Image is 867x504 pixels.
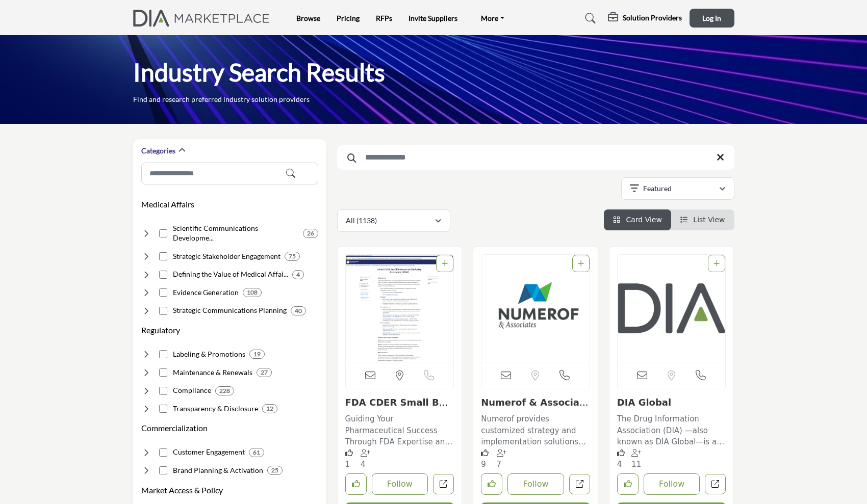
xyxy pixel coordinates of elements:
[141,163,318,184] input: Search Category
[337,209,450,232] button: All (1138)
[345,413,454,448] p: Guiding Your Pharmaceutical Success Through FDA Expertise and Support The organization operates a...
[173,385,211,395] h4: Compliance: Local and global regulatory compliance.
[337,14,360,22] a: Pricing
[173,349,245,359] h4: Labeling & Promotions: Determining safe product use specifications and claims.
[617,397,726,408] h3: DIA Global
[345,460,350,469] span: 1
[613,216,662,224] a: View Card
[346,255,454,362] a: Open Listing in new tab
[705,474,726,495] a: Open drug-information-association in new tab
[346,216,377,226] p: All (1138)
[481,397,590,408] h3: Numerof & Associates
[345,473,367,495] button: Like listing
[267,466,283,475] div: 25 Results For Brand Planning & Activation
[713,259,720,268] a: Add To List
[345,397,451,419] a: FDA CDER Small Busin...
[481,473,502,495] button: Like listing
[604,209,671,230] li: Card View
[133,94,310,104] p: Find and research preferred industry solution providers
[292,270,304,279] div: 4 Results For Defining the Value of Medical Affairs
[644,473,700,495] button: Follow
[141,198,194,210] button: Medical Affairs
[623,13,682,22] h5: Solution Providers
[372,473,428,495] button: Follow
[345,411,454,448] a: Guiding Your Pharmaceutical Success Through FDA Expertise and Support The organization operates a...
[481,449,489,457] i: Likes
[159,307,167,315] input: Select Strategic Communications Planning checkbox
[285,252,300,261] div: 75 Results For Strategic Stakeholder Engagement
[618,255,726,362] img: DIA Global
[159,387,167,395] input: Select Compliance checkbox
[307,230,314,237] b: 26
[337,145,734,170] input: Search Keyword
[631,448,644,470] div: Followers
[481,413,590,448] p: Numerof provides customized strategy and implementation solutions for market access, medical affa...
[617,449,625,457] i: Likes
[141,146,175,156] h2: Categories
[643,183,672,194] p: Featured
[433,474,454,495] a: Open fdasbia in new tab
[617,473,639,495] button: Like listing
[481,411,590,448] a: Numerof provides customized strategy and implementation solutions for market access, medical affa...
[617,397,671,408] a: DIA Global
[361,448,372,470] div: Followers
[261,369,268,376] b: 27
[497,448,508,470] div: Followers
[159,368,167,377] input: Select Maintenance & Renewals checkbox
[173,305,287,315] h4: Strategic Communications Planning: Developing publication plans demonstrating product benefits an...
[215,386,234,395] div: 228 Results For Compliance
[617,411,726,448] a: The Drug Information Association (DIA) —also known as DIA Global—is a nonprofit, member-driven pr...
[345,397,454,408] h3: FDA CDER Small Business and Industry Assistance (SBIA)
[481,255,590,362] img: Numerof & Associates
[159,229,167,237] input: Select Scientific Communications Development checkbox
[133,57,385,88] h1: Industry Search Results
[626,216,661,224] span: Card View
[159,350,167,358] input: Select Labeling & Promotions checkbox
[253,351,261,358] b: 19
[575,10,602,26] a: Search
[474,11,512,25] a: More
[243,288,262,297] div: 108 Results For Evidence Generation
[173,367,252,378] h4: Maintenance & Renewals: Maintaining marketing authorizations and safety reporting.
[578,259,584,268] a: Add To List
[346,255,454,362] img: FDA CDER Small Business and Industry Assistance (SBIA)
[507,473,564,495] button: Follow
[481,397,590,419] a: Numerof & Associates...
[159,405,167,413] input: Select Transparency & Disclosure checkbox
[173,447,245,457] h4: Customer Engagement: Understanding and optimizing patient experience across channels.
[173,223,299,243] h4: Scientific Communications Development: Creating scientific content showcasing clinical evidence.
[296,271,300,278] b: 4
[173,287,239,298] h4: Evidence Generation: Research to support clinical and economic value claims.
[141,484,223,496] button: Market Access & Policy
[631,460,641,469] span: 11
[295,307,302,314] b: 40
[159,288,167,297] input: Select Evidence Generation checkbox
[693,216,725,224] span: List View
[702,14,721,22] span: Log In
[296,14,320,22] a: Browse
[266,405,273,412] b: 12
[569,474,590,495] a: Open numerof in new tab
[247,289,258,296] b: 108
[497,460,502,469] span: 7
[249,350,265,359] div: 19 Results For Labeling & Promotions
[671,209,734,230] li: List View
[159,252,167,260] input: Select Strategic Stakeholder Engagement checkbox
[173,269,288,279] h4: Defining the Value of Medical Affairs
[141,324,180,336] button: Regulatory
[442,259,448,268] a: Add To List
[289,253,296,260] b: 75
[159,466,167,474] input: Select Brand Planning & Activation checkbox
[680,216,725,224] a: View List
[481,460,486,469] span: 9
[621,177,734,200] button: Featured
[345,449,353,457] i: Like
[618,255,726,362] a: Open Listing in new tab
[376,14,392,22] a: RFPs
[141,422,208,434] button: Commercialization
[159,448,167,457] input: Select Customer Engagement checkbox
